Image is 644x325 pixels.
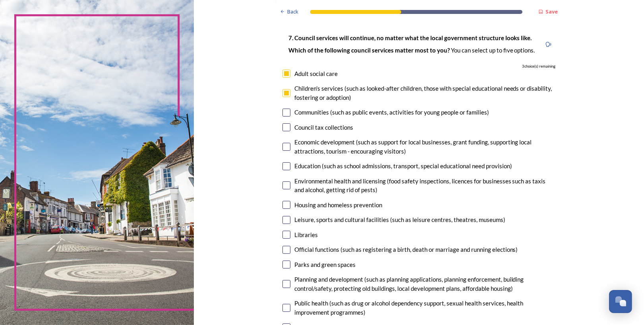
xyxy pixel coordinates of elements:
[294,138,556,156] div: Economic development (such as support for local businesses, grant funding, supporting local attra...
[294,230,318,239] div: Libraries
[288,47,451,54] strong: Which of the following council services matter most to you?
[294,200,382,210] div: Housing and homeless prevention
[294,84,556,102] div: Children's services (such as looked-after children, those with special educational needs or disab...
[294,177,556,195] div: Environmental health and licensing (food safety inspections, licences for businesses such as taxi...
[294,245,518,254] div: Official functions (such as registering a birth, death or marriage and running elections)
[294,108,489,117] div: Communities (such as public events, activities for young people or families)
[294,260,356,269] div: Parks and green spaces
[294,162,512,171] div: Education (such as school admissions, transport, special educational need provision)
[294,299,556,317] div: Public health (such as drug or alcohol dependency support, sexual health services, health improve...
[287,8,298,16] span: Back
[294,69,338,78] div: Adult social care
[522,64,556,69] span: 3 choice(s) remaining
[294,123,353,132] div: Council tax collections
[288,46,535,54] p: You can select up to five options.
[609,290,632,313] button: Open Chat
[294,275,556,293] div: Planning and development (such as planning applications, planning enforcement, building control/s...
[288,34,532,41] strong: 7. Council services will continue, no matter what the local government structure looks like.
[546,8,558,15] strong: Save
[294,215,505,224] div: Leisure, sports and cultural facilities (such as leisure centres, theatres, museums)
